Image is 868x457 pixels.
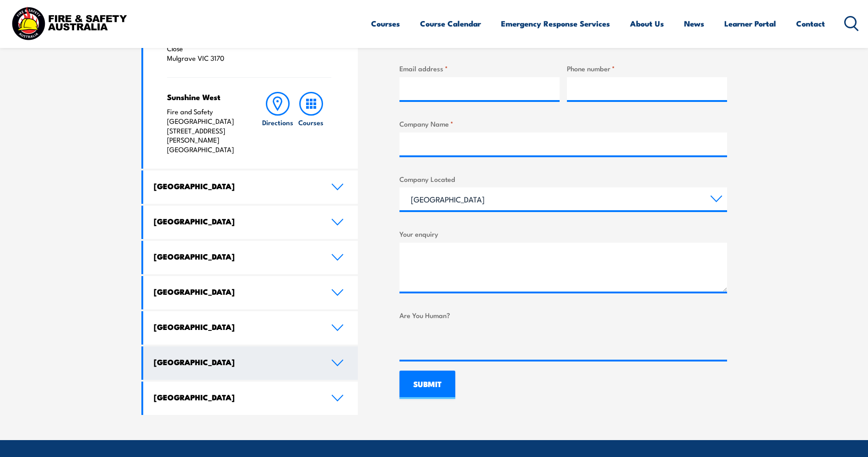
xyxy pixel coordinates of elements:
a: [GEOGRAPHIC_DATA] [143,241,358,274]
a: [GEOGRAPHIC_DATA] [143,276,358,309]
a: Courses [371,11,400,36]
a: Learner Portal [724,11,776,36]
h4: Sunshine West [167,92,243,102]
a: Course Calendar [420,11,481,36]
a: Contact [796,11,825,36]
label: Company Name [399,118,727,129]
h4: [GEOGRAPHIC_DATA] [154,392,318,402]
h4: [GEOGRAPHIC_DATA] [154,322,318,332]
h4: [GEOGRAPHIC_DATA] [154,287,318,297]
h6: Directions [262,117,293,127]
a: [GEOGRAPHIC_DATA] [143,382,358,415]
input: SUBMIT [399,371,455,399]
a: About Us [630,11,664,36]
a: [GEOGRAPHIC_DATA] [143,311,358,345]
a: News [684,11,704,36]
a: [GEOGRAPHIC_DATA] [143,206,358,239]
a: [GEOGRAPHIC_DATA] [143,170,358,204]
label: Email address [399,63,560,74]
a: Directions [261,92,294,154]
p: Fire and Safety [GEOGRAPHIC_DATA] [STREET_ADDRESS][PERSON_NAME] [GEOGRAPHIC_DATA] [167,107,243,154]
a: Emergency Response Services [501,11,610,36]
a: Courses [295,92,328,154]
h4: [GEOGRAPHIC_DATA] [154,251,318,261]
label: Are You Human? [399,310,727,320]
label: Phone number [567,63,727,74]
h4: [GEOGRAPHIC_DATA] [154,216,318,226]
a: [GEOGRAPHIC_DATA] [143,346,358,380]
label: Your enquiry [399,228,727,239]
iframe: reCAPTCHA [399,324,539,360]
h4: [GEOGRAPHIC_DATA] [154,357,318,367]
h4: [GEOGRAPHIC_DATA] [154,181,318,191]
h6: Courses [298,117,323,127]
label: Company Located [399,174,727,184]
